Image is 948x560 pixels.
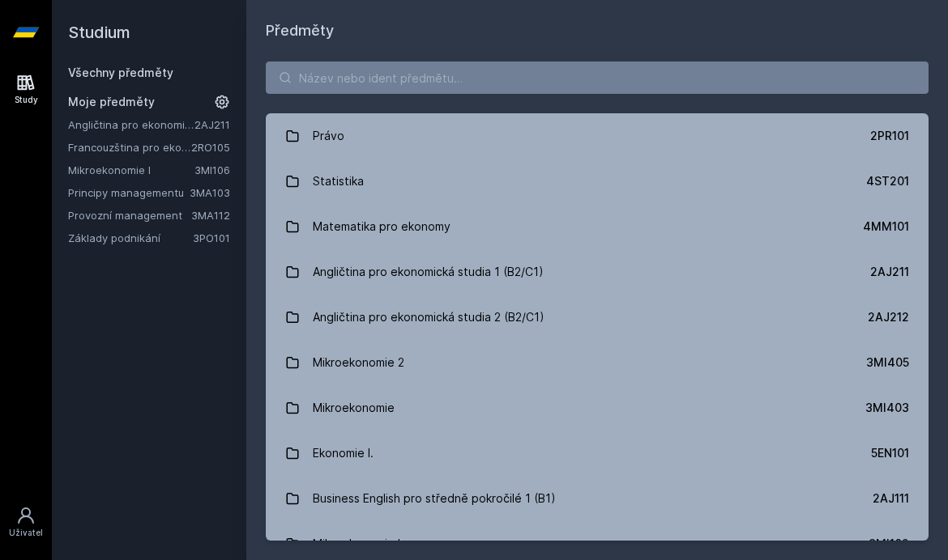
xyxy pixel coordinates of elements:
div: Uživatel [9,527,43,539]
a: Angličtina pro ekonomická studia 1 (B2/C1) 2AJ211 [266,249,929,295]
div: 2PR101 [870,128,909,144]
div: Ekonomie I. [313,437,374,469]
input: Název nebo ident předmětu… [266,62,929,94]
a: Všechny předměty [68,66,173,79]
a: Study [3,65,49,114]
a: Provozní management [68,207,191,223]
div: Business English pro středně pokročilé 1 (B1) [313,482,556,515]
div: 2AJ111 [873,490,909,507]
a: Principy managementu [68,185,190,201]
div: Matematika pro ekonomy [313,210,451,243]
a: Business English pro středně pokročilé 1 (B1) 2AJ111 [266,476,929,521]
a: Ekonomie I. 5EN101 [266,431,929,476]
a: Mikroekonomie 2 3MI405 [266,340,929,385]
a: Mikroekonomie I [68,162,194,178]
div: Mikroekonomie [313,392,395,424]
a: Matematika pro ekonomy 4MM101 [266,204,929,249]
div: Mikroekonomie 2 [313,346,404,379]
div: Mikroekonomie I [313,528,400,560]
a: 3PO101 [193,231,230,244]
div: Právo [313,120,344,152]
a: Angličtina pro ekonomická studia 1 (B2/C1) [68,117,194,133]
div: 2AJ211 [870,264,909,280]
a: Základy podnikání [68,230,193,246]
div: Study [15,94,38,106]
a: 3MA103 [190,186,230,199]
a: Angličtina pro ekonomická studia 2 (B2/C1) 2AJ212 [266,295,929,340]
div: Statistika [313,165,364,197]
a: Právo 2PR101 [266,113,929,159]
a: 3MA112 [191,209,230,222]
div: 5EN101 [871,445,909,461]
div: 2AJ212 [868,309,909,325]
a: Statistika 4ST201 [266,159,929,204]
a: Francouzština pro ekonomy - středně pokročilá úroveň 1 (A2/B1) [68,139,191,155]
div: 3MI403 [865,400,909,416]
span: Moje předměty [68,94,155,110]
a: Mikroekonomie 3MI403 [266,385,929,431]
h1: Předměty [266,19,929,42]
a: Uživatel [3,498,49,547]
div: 3MI405 [866,354,909,371]
div: 4ST201 [866,173,909,189]
div: 3MI102 [869,536,909,552]
div: 4MM101 [863,218,909,235]
div: Angličtina pro ekonomická studia 1 (B2/C1) [313,256,544,288]
div: Angličtina pro ekonomická studia 2 (B2/C1) [313,301,544,333]
a: 3MI106 [194,163,230,176]
a: 2AJ211 [194,118,230,131]
a: 2RO105 [191,141,230,154]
